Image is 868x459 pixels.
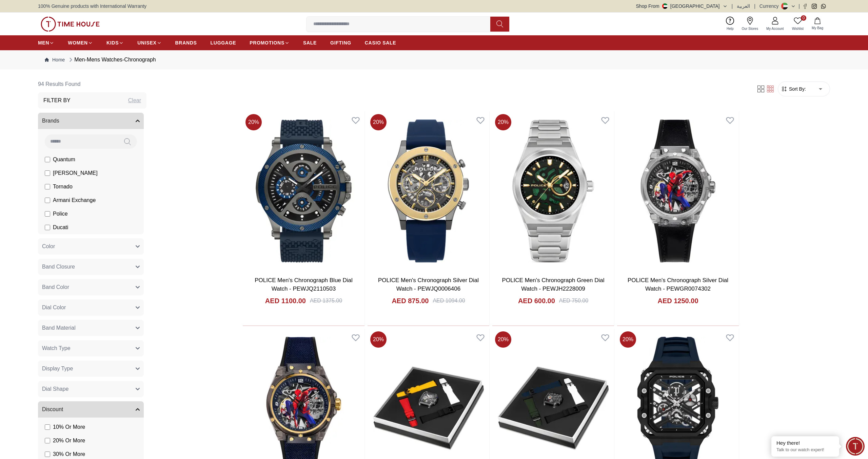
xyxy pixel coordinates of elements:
input: Quantum [45,157,50,162]
span: Dial Color [42,304,66,312]
a: MEN [38,37,54,49]
span: 100% Genuine products with International Warranty [38,3,146,10]
span: Band Color [42,283,69,291]
a: UNISEX [137,37,161,49]
button: Brands [38,113,144,129]
button: Display Type [38,361,144,377]
span: GIFTING [330,39,351,46]
h4: AED 1100.00 [265,296,306,306]
button: My Bag [808,16,827,32]
input: 30% Or More [45,452,50,457]
span: 10 % Or More [53,423,85,431]
span: MEN [38,39,49,46]
span: Band Material [42,324,76,332]
a: CASIO SALE [365,37,396,49]
a: Our Stores [738,15,762,33]
button: Shop From[GEOGRAPHIC_DATA] [636,3,728,10]
div: Hey there! [776,440,834,446]
img: POLICE Men's Chronograph Blue Dial Watch - PEWJQ2110503 [243,111,364,271]
button: Dial Color [38,299,144,316]
img: POLICE Men's Chronograph Silver Dial Watch - PEWGR0074302 [617,111,739,271]
p: Talk to our watch expert! [776,447,834,453]
span: CASIO SALE [365,39,396,46]
h6: 94 Results Found [38,76,146,92]
button: Band Material [38,320,144,336]
span: Sort By: [788,86,806,92]
span: | [798,3,800,10]
div: AED 1375.00 [310,297,342,305]
div: AED 1094.00 [433,297,465,305]
div: AED 750.00 [559,297,588,305]
a: POLICE Men's Chronograph Blue Dial Watch - PEWJQ2110503 [255,277,353,292]
a: POLICE Men's Chronograph Silver Dial Watch - PEWGR0074302 [628,277,728,292]
span: Ducati [53,223,68,232]
span: | [732,3,733,10]
a: Whatsapp [821,4,826,9]
a: Facebook [803,4,808,9]
span: 20 % [495,114,511,130]
nav: Breadcrumb [38,50,830,69]
img: POLICE Men's Chronograph Silver Dial Watch - PEWJQ0006406 [368,111,489,271]
a: Instagram [812,4,817,9]
div: Men-Mens Watches-Chronograph [67,56,156,64]
span: Dial Shape [42,385,68,393]
a: BRANDS [175,37,197,49]
a: Home [45,56,65,63]
span: LUGGAGE [211,39,236,46]
h4: AED 1250.00 [657,296,698,306]
a: PROMOTIONS [250,37,290,49]
span: Band Closure [42,263,75,271]
button: Band Closure [38,259,144,275]
span: My Account [764,26,787,31]
span: 20 % [495,331,511,348]
button: Dial Shape [38,381,144,397]
input: Tornado [45,184,50,189]
input: [PERSON_NAME] [45,170,50,176]
span: UNISEX [137,39,156,46]
a: SALE [303,37,317,49]
span: My Bag [809,25,826,31]
span: Police [53,210,68,218]
span: Discount [42,405,63,414]
span: PROMOTIONS [250,39,284,46]
span: 0 [801,15,806,21]
img: POLICE Men's Chronograph Green Dial Watch - PEWJH2228009 [492,111,614,271]
span: Armani Exchange [53,196,96,204]
span: Brands [42,117,59,125]
span: Our Stores [739,26,761,31]
button: Sort By: [781,86,806,92]
span: Color [42,242,55,251]
div: Currency [759,3,782,10]
div: Chat Widget [846,437,865,456]
span: SALE [303,39,317,46]
a: KIDS [106,37,124,49]
a: WOMEN [68,37,93,49]
a: 0Wishlist [788,15,808,33]
span: Help [724,26,736,31]
a: POLICE Men's Chronograph Green Dial Watch - PEWJH2228009 [502,277,605,292]
input: 10% Or More [45,424,50,430]
a: POLICE Men's Chronograph Silver Dial Watch - PEWJQ0006406 [378,277,479,292]
button: Band Color [38,279,144,295]
span: Tornado [53,183,73,191]
button: Discount [38,401,144,418]
span: 20 % Or More [53,437,85,445]
h3: Filter By [43,96,71,105]
span: Display Type [42,365,73,373]
a: LUGGAGE [211,37,236,49]
span: KIDS [106,39,119,46]
span: [PERSON_NAME] [53,169,98,177]
span: 20 % [370,114,387,130]
button: العربية [737,3,750,10]
span: | [754,3,755,10]
button: Watch Type [38,340,144,356]
button: Color [38,238,144,255]
input: 20% Or More [45,438,50,443]
span: 20 % [620,331,636,348]
img: United Arab Emirates [662,3,668,9]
